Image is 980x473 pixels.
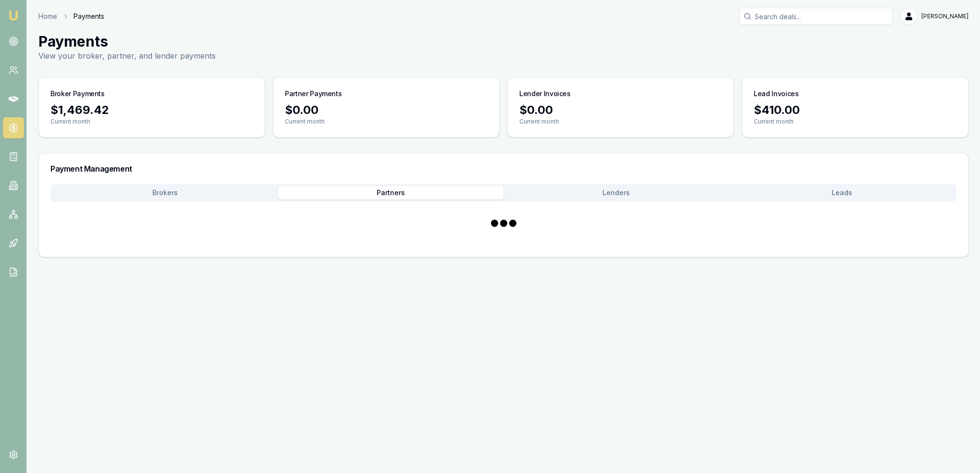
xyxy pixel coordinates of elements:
p: Current month [50,118,253,125]
h3: Broker Payments [50,89,105,99]
input: Search deals [739,8,893,25]
button: Leads [729,186,955,199]
p: Current month [754,118,956,125]
nav: breadcrumb [38,12,104,21]
button: Partners [278,186,504,199]
span: Payments [73,12,104,21]
p: Current month [519,118,722,125]
a: Home [38,12,57,21]
div: $1,469.42 [50,102,253,118]
h3: Payment Management [50,165,956,173]
img: emu-icon-u.png [8,10,19,21]
div: $0.00 [285,102,488,118]
h1: Payments [38,33,216,50]
h3: Lead Invoices [754,89,798,99]
h3: Lender Invoices [519,89,571,99]
span: [PERSON_NAME] [921,12,968,20]
p: Current month [285,118,488,125]
div: $0.00 [519,102,722,118]
button: Brokers [52,186,278,199]
div: $410.00 [754,102,956,118]
h3: Partner Payments [285,89,342,99]
p: View your broker, partner, and lender payments [38,50,216,62]
button: Lenders [503,186,729,199]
